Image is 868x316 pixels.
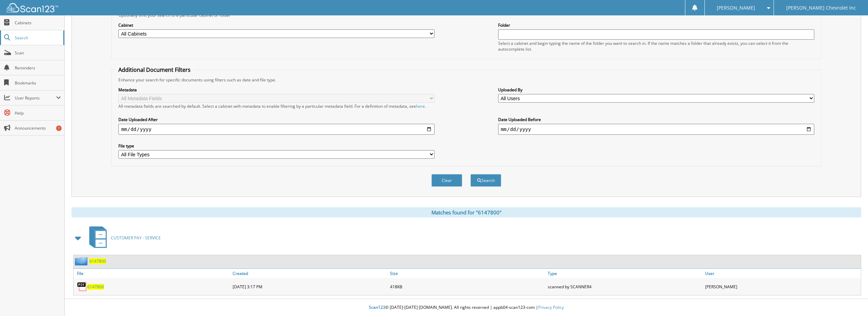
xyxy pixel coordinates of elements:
[498,22,814,28] label: Folder
[77,281,87,292] img: PDF.png
[118,103,435,109] div: All metadata fields are searched by default. Select a cabinet with metadata to enable filtering b...
[15,110,61,116] span: Help
[231,280,388,293] div: [DATE] 3:17 PM
[388,269,546,278] a: Size
[7,3,58,12] img: scan123-logo-white.svg
[546,280,703,293] div: scanned by SCANNER4
[118,117,435,122] label: Date Uploaded After
[369,304,385,310] span: Scan123
[703,280,861,293] div: [PERSON_NAME]
[538,304,564,310] a: Privacy Policy
[72,207,861,218] div: Matches found for "6147800"
[15,20,61,26] span: Cabinets
[546,269,703,278] a: Type
[431,174,462,187] button: Clear
[717,6,755,10] span: [PERSON_NAME]
[498,40,814,52] div: Select a cabinet and begin typing the name of the folder you want to search in. If the name match...
[231,269,388,278] a: Created
[118,143,435,149] label: File type
[498,124,814,135] input: end
[498,87,814,93] label: Uploaded By
[89,258,106,264] a: 6147800
[15,80,61,86] span: Bookmarks
[416,103,425,109] a: here
[115,66,194,74] legend: Additional Document Filters
[87,284,104,290] a: 6147800
[786,6,856,10] span: [PERSON_NAME] Chevrolet Inc
[118,22,435,28] label: Cabinet
[388,280,546,293] div: 418KB
[498,117,814,122] label: Date Uploaded Before
[15,65,61,71] span: Reminders
[15,50,61,56] span: Scan
[75,257,89,265] img: folder2.png
[15,125,61,131] span: Announcements
[85,224,161,251] a: CUSTOMER PAY - SERVICE
[118,87,435,93] label: Metadata
[118,124,435,135] input: start
[703,269,861,278] a: User
[15,35,60,41] span: Search
[470,174,501,187] button: Search
[111,235,161,241] span: CUSTOMER PAY - SERVICE
[56,126,62,131] div: 7
[74,269,231,278] a: File
[65,299,868,316] div: © [DATE]-[DATE] [DOMAIN_NAME]. All rights reserved | appb04-scan123-com |
[115,77,817,83] div: Enhance your search for specific documents using filters such as date and file type.
[15,95,56,101] span: User Reports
